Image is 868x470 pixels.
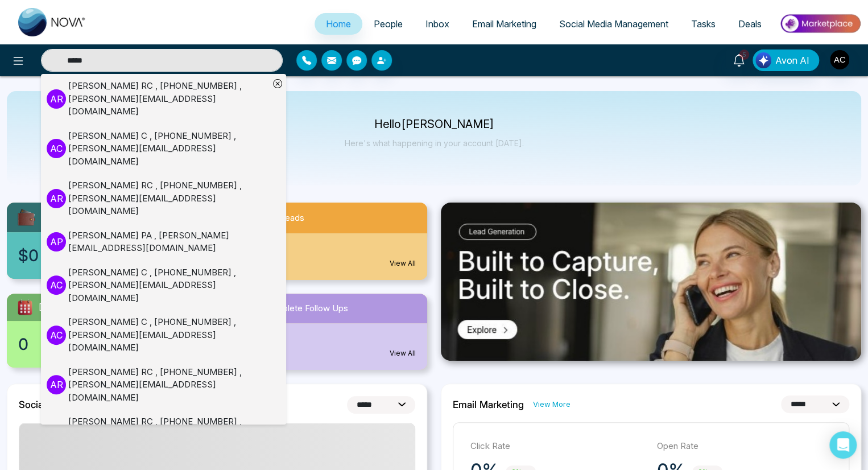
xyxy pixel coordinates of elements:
[414,13,461,35] a: Inbox
[559,18,668,30] span: Social Media Management
[326,18,351,30] span: Home
[830,50,849,69] img: User Avatar
[47,375,66,394] p: A R
[453,399,524,410] h2: Email Marketing
[425,18,449,30] span: Inbox
[47,325,66,345] p: A C
[829,431,857,459] div: Open Intercom Messenger
[441,203,861,361] img: .
[753,50,819,71] button: Avon AI
[390,348,416,358] a: View All
[47,275,66,295] p: A C
[47,89,66,109] p: A R
[533,399,571,410] a: View More
[68,80,269,118] div: [PERSON_NAME] RC , [PHONE_NUMBER] , [PERSON_NAME][EMAIL_ADDRESS][DOMAIN_NAME]
[258,302,348,315] span: Incomplete Follow Ups
[739,50,749,60] span: 5
[47,232,66,252] p: A P
[691,18,716,30] span: Tasks
[47,139,66,158] p: A C
[18,244,39,267] span: $0
[472,18,536,30] span: Email Marketing
[775,53,809,67] span: Avon AI
[68,229,269,255] div: [PERSON_NAME] PA , [PERSON_NAME][EMAIL_ADDRESS][DOMAIN_NAME]
[47,189,66,208] p: A R
[725,50,753,69] a: 5
[470,440,646,453] p: Click Rate
[374,18,403,30] span: People
[779,11,861,36] img: Market-place.gif
[68,179,269,218] div: [PERSON_NAME] RC , [PHONE_NUMBER] , [PERSON_NAME][EMAIL_ADDRESS][DOMAIN_NAME]
[755,52,771,68] img: Lead Flow
[68,415,269,454] div: [PERSON_NAME] RC , [PHONE_NUMBER] , [PERSON_NAME][EMAIL_ADDRESS][DOMAIN_NAME]
[727,13,773,35] a: Deals
[39,301,88,314] span: [DATE] Task
[68,130,269,168] div: [PERSON_NAME] C , [PHONE_NUMBER] , [PERSON_NAME][EMAIL_ADDRESS][DOMAIN_NAME]
[16,207,36,228] img: availableCredit.svg
[738,18,762,30] span: Deals
[18,332,28,356] span: 0
[16,298,34,316] img: todayTask.svg
[680,13,727,35] a: Tasks
[390,258,416,269] a: View All
[19,399,75,410] h2: Social Media
[68,266,269,305] div: [PERSON_NAME] C , [PHONE_NUMBER] , [PERSON_NAME][EMAIL_ADDRESS][DOMAIN_NAME]
[68,316,269,354] div: [PERSON_NAME] C , [PHONE_NUMBER] , [PERSON_NAME][EMAIL_ADDRESS][DOMAIN_NAME]
[18,8,86,36] img: Nova CRM Logo
[315,13,362,35] a: Home
[657,440,832,453] p: Open Rate
[548,13,680,35] a: Social Media Management
[217,203,435,280] a: New Leads0View All
[362,13,414,35] a: People
[461,13,548,35] a: Email Marketing
[68,366,269,405] div: [PERSON_NAME] RC , [PHONE_NUMBER] , [PERSON_NAME][EMAIL_ADDRESS][DOMAIN_NAME]
[217,294,435,370] a: Incomplete Follow Ups12View All
[345,119,524,129] p: Hello [PERSON_NAME]
[345,138,524,148] p: Here's what happening in your account [DATE].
